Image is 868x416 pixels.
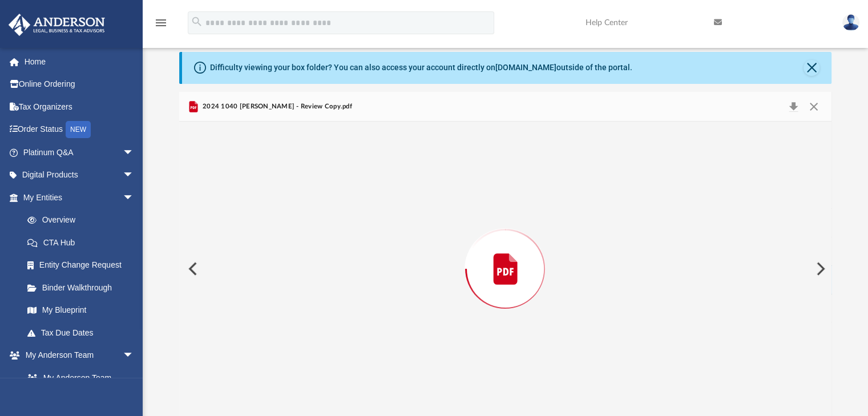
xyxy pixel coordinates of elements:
[16,254,151,277] a: Entity Change Request
[16,366,140,389] a: My Anderson Team
[804,60,819,76] button: Close
[123,186,146,209] span: arrow_drop_down
[842,14,859,31] img: User Pic
[8,118,151,142] a: Order StatusNEW
[8,50,151,73] a: Home
[8,95,151,118] a: Tax Organizers
[16,209,151,232] a: Overview
[16,321,151,344] a: Tax Due Dates
[123,344,146,367] span: arrow_drop_down
[16,276,151,299] a: Binder Walkthrough
[8,186,151,209] a: My Entitiesarrow_drop_down
[154,16,168,30] i: menu
[807,253,832,285] button: Next File
[495,63,556,72] a: [DOMAIN_NAME]
[16,299,146,322] a: My Blueprint
[804,99,824,115] button: Close
[200,102,352,112] span: 2024 1040 [PERSON_NAME] - Review Copy.pdf
[191,15,203,28] i: search
[123,141,146,164] span: arrow_drop_down
[5,14,108,36] img: Anderson Advisors Platinum Portal
[66,121,91,138] div: NEW
[8,164,151,187] a: Digital Productsarrow_drop_down
[123,164,146,187] span: arrow_drop_down
[16,231,151,254] a: CTA Hub
[8,141,151,164] a: Platinum Q&Aarrow_drop_down
[179,253,204,285] button: Previous File
[8,73,151,96] a: Online Ordering
[8,344,146,367] a: My Anderson Teamarrow_drop_down
[154,22,168,30] a: menu
[784,99,804,115] button: Download
[210,62,632,74] div: Difficulty viewing your box folder? You can also access your account directly on outside of the p...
